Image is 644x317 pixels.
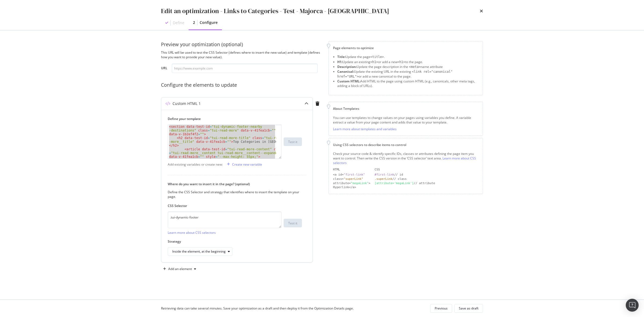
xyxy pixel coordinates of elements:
[370,55,384,59] span: <title>
[409,65,420,69] span: <meta>
[337,54,345,59] strong: Title:
[161,41,322,48] div: Preview your optimization (optional)
[161,66,167,72] label: URL
[333,151,478,165] div: Check your source code & identify specific IDs, classes or attributes defining the page item you ...
[337,54,478,59] li: Update the page .
[344,177,363,181] div: "superLink"
[351,181,368,185] div: "megaLink"
[337,69,354,74] strong: Canonical:
[168,239,302,244] label: Strategy
[375,181,478,185] div: // attribute
[168,203,302,208] label: CSS Selector
[168,212,281,228] textarea: .tui-dynamic-footer
[173,20,184,25] div: Define
[168,267,192,271] div: Add an element
[626,299,639,312] div: Open Intercom Messenger
[333,156,476,165] a: Learn more about CSS selectors
[337,79,360,83] strong: Custom HTML:
[375,177,478,181] div: // class
[200,20,218,25] div: Configure
[333,106,478,111] div: About Templates
[337,69,478,79] li: Update the existing URL in the existing or add a new canonical to the page.
[435,306,448,311] div: Previous
[225,160,262,169] button: Create new variable
[375,173,394,176] div: #first-link
[288,140,297,144] div: Test it
[480,6,483,16] div: times
[161,50,322,59] div: This URL will be used to test the CSS Selector (defines where to insert the new value) and templa...
[337,79,478,88] li: Add HTML to the page using custom HTML (e.g., canonicals, other meta tags, adding a block of URLs).
[168,247,232,256] button: Inside the element, at the beginning
[337,60,342,64] strong: H1:
[333,46,478,50] div: Page elements to optimize
[333,177,370,181] div: class=
[375,167,478,172] div: CSS
[232,162,262,167] div: Create new variable
[161,82,322,89] div: Configure the elements to update
[172,64,318,73] input: https://www.example.com
[172,250,226,253] div: Inside the element, at the beginning
[168,182,302,186] label: Where do you want to insert it in the page? (optional)
[454,304,483,313] button: Save as draft
[337,70,453,78] span: <link rel="canonical" href="URL">
[375,181,414,185] div: [attribute='megaLink']
[193,20,195,25] div: 2
[284,219,302,227] button: Test it
[337,64,357,69] strong: Description:
[161,6,389,16] div: Edit an optimization - Links to Categories - Test - Majorca - [GEOGRAPHIC_DATA]
[337,64,478,69] li: Update the page description in the name attribute
[333,115,478,125] div: You can use templates to change values on your pages using variables you define. A variable extra...
[333,173,370,177] div: <a id=
[337,60,478,64] li: Update an existing or add a new to the page.
[333,181,370,185] div: attribute= >
[375,177,392,181] div: .superLink
[288,221,297,225] div: Test it
[161,265,198,273] button: Add an element
[161,306,354,311] div: Retrieving data can take several minutes. Save your optimization as a draft and then deploy it fr...
[168,190,302,199] div: Define the CSS Selector and strategy that identifies where to insert the template on your page.
[344,173,365,176] div: "first-link"
[168,162,223,167] div: Add existing variables or create new:
[333,127,397,131] a: Learn more about templates and variables
[333,185,370,190] div: Hyperlink</a>
[333,143,478,147] div: Using CSS selectors to describe items to control
[173,101,201,106] div: Custom HTML 1
[375,173,478,177] div: // id
[168,230,216,235] a: Learn more about CSS selectors
[284,137,302,146] button: Test it
[333,167,370,172] div: HTML
[430,304,452,313] button: Previous
[397,60,405,64] span: <h1>
[459,306,478,311] div: Save as draft
[168,116,302,121] label: Define your template
[370,60,378,64] span: <h1>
